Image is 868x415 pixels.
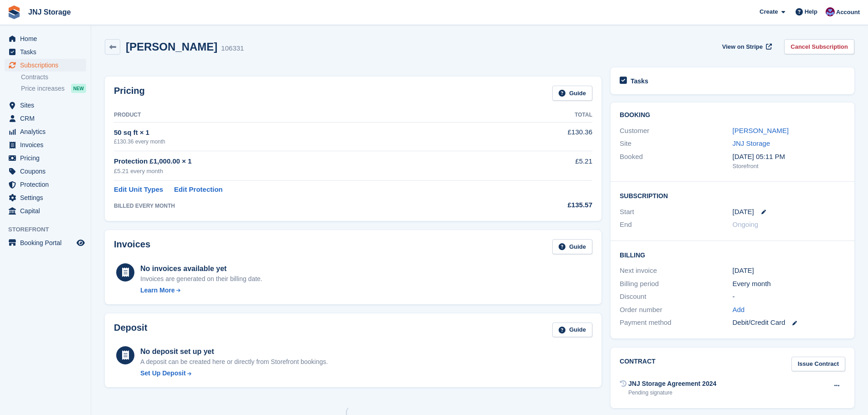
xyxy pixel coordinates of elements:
[620,305,732,315] div: Order number
[75,237,86,248] a: Preview store
[5,138,86,151] a: menu
[733,279,845,289] div: Every month
[5,191,86,204] a: menu
[805,7,817,16] span: Help
[21,73,86,82] a: Contracts
[140,286,175,295] div: Learn More
[620,207,732,217] div: Start
[25,5,74,20] a: JNJ Storage
[5,152,86,164] a: menu
[504,122,592,151] td: £130.36
[20,178,75,191] span: Protection
[733,162,845,171] div: Storefront
[114,156,504,167] div: Protection £1,000.00 × 1
[733,305,745,315] a: Add
[221,43,244,54] div: 106331
[5,178,86,191] a: menu
[114,128,504,138] div: 50 sq ft × 1
[114,138,504,146] div: £130.36 every month
[5,205,86,217] a: menu
[631,77,648,85] h2: Tasks
[20,152,75,164] span: Pricing
[5,32,86,45] a: menu
[5,125,86,138] a: menu
[733,220,759,228] span: Ongoing
[760,7,778,16] span: Create
[620,266,732,276] div: Next invoice
[8,225,91,234] span: Storefront
[114,108,504,123] th: Product
[5,59,86,72] a: menu
[71,84,86,93] div: NEW
[140,369,186,378] div: Set Up Deposit
[733,318,845,328] div: Debit/Credit Card
[504,108,592,123] th: Total
[21,84,65,93] span: Price increases
[733,207,754,217] time: 2025-09-06 00:00:00 UTC
[5,99,86,112] a: menu
[140,263,262,274] div: No invoices available yet
[20,112,75,125] span: CRM
[20,32,75,45] span: Home
[140,346,328,357] div: No deposit set up yet
[733,266,845,276] div: [DATE]
[114,167,504,176] div: £5.21 every month
[140,286,262,295] a: Learn More
[620,357,656,372] h2: Contract
[5,165,86,178] a: menu
[620,152,732,171] div: Booked
[20,99,75,112] span: Sites
[140,369,328,378] a: Set Up Deposit
[733,139,770,147] a: JNJ Storage
[620,126,732,136] div: Customer
[719,39,774,54] a: View on Stripe
[114,86,145,101] h2: Pricing
[20,125,75,138] span: Analytics
[140,274,262,284] div: Invoices are generated on their billing date.
[5,236,86,249] a: menu
[114,323,147,338] h2: Deposit
[620,279,732,289] div: Billing period
[504,151,592,181] td: £5.21
[836,8,860,17] span: Account
[628,389,716,397] div: Pending signature
[20,191,75,204] span: Settings
[21,83,86,93] a: Price increases NEW
[20,59,75,72] span: Subscriptions
[20,46,75,58] span: Tasks
[620,292,732,302] div: Discount
[733,127,789,134] a: [PERSON_NAME]
[628,379,716,389] div: JNJ Storage Agreement 2024
[20,165,75,178] span: Coupons
[620,138,732,149] div: Site
[791,357,845,372] a: Issue Contract
[114,239,150,254] h2: Invoices
[552,86,592,101] a: Guide
[620,191,845,200] h2: Subscription
[620,318,732,328] div: Payment method
[20,205,75,217] span: Capital
[114,202,504,210] div: BILLED EVERY MONTH
[140,357,328,367] p: A deposit can be created here or directly from Storefront bookings.
[784,39,854,54] a: Cancel Subscription
[620,220,732,230] div: End
[504,200,592,210] div: £135.57
[620,250,845,259] h2: Billing
[7,5,21,19] img: stora-icon-8386f47178a22dfd0bd8f6a31ec36ba5ce8667c1dd55bd0f319d3a0aa187defe.svg
[114,184,163,195] a: Edit Unit Types
[5,112,86,125] a: menu
[20,138,75,151] span: Invoices
[174,184,223,195] a: Edit Protection
[733,152,845,162] div: [DATE] 05:11 PM
[126,41,217,53] h2: [PERSON_NAME]
[826,7,835,16] img: Jonathan Scrase
[722,42,763,51] span: View on Stripe
[733,292,845,302] div: -
[552,323,592,338] a: Guide
[552,239,592,254] a: Guide
[20,236,75,249] span: Booking Portal
[620,112,845,119] h2: Booking
[5,46,86,58] a: menu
